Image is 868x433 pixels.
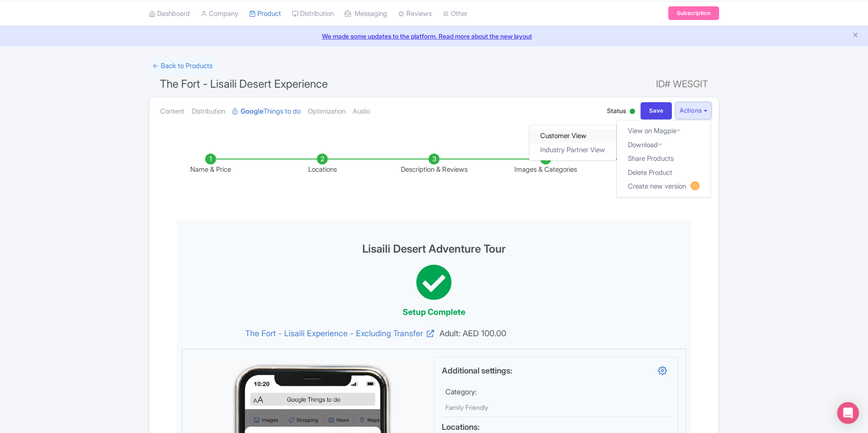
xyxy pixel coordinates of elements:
[249,1,281,26] a: Product
[852,30,859,41] button: Close announcement
[656,75,708,93] span: ID# WESGIT
[398,1,432,26] a: Reviews
[668,6,719,20] a: Subscription
[641,102,672,119] input: Save
[617,124,710,138] a: View on Magpie
[160,77,328,90] span: The Fort - Lisaili Desert Experience
[490,154,602,175] li: Images & Categories
[445,403,488,411] span: Family Friendly
[837,402,859,424] div: Open Intercom Messenger
[617,166,710,180] a: Delete Product
[345,1,387,26] a: Messaging
[308,97,345,126] a: Optimization
[530,143,616,157] a: Industry Partner View
[182,243,686,255] h3: Lisaili Desert Adventure Tour
[628,105,637,119] div: Active
[292,1,334,26] a: Distribution
[607,106,626,115] span: Status
[403,307,465,317] span: Setup Complete
[378,154,490,175] li: Description & Reviews
[530,129,616,143] a: Customer View
[602,154,713,175] li: Complete
[149,57,216,75] a: ← Back to Products
[5,31,863,41] a: We made some updates to the platform. Read more about the new layout
[241,106,263,117] strong: Google
[676,102,711,119] button: Actions
[353,97,370,126] a: Audio
[434,327,677,339] span: Adult: AED 100.00
[617,179,710,194] a: Create new version
[149,1,190,26] a: Dashboard
[445,386,477,397] label: Category:
[442,421,480,433] label: Locations:
[192,97,225,126] a: Distribution
[160,97,184,126] a: Content
[442,364,513,378] label: Additional settings:
[617,152,710,166] a: Share Products
[155,154,266,175] li: Name & Price
[232,97,301,126] a: GoogleThings to do
[201,1,238,26] a: Company
[191,327,434,339] a: The Fort - Lisaili Experience - Excluding Transfer
[443,1,468,26] a: Other
[266,154,378,175] li: Locations
[617,138,710,152] a: Download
